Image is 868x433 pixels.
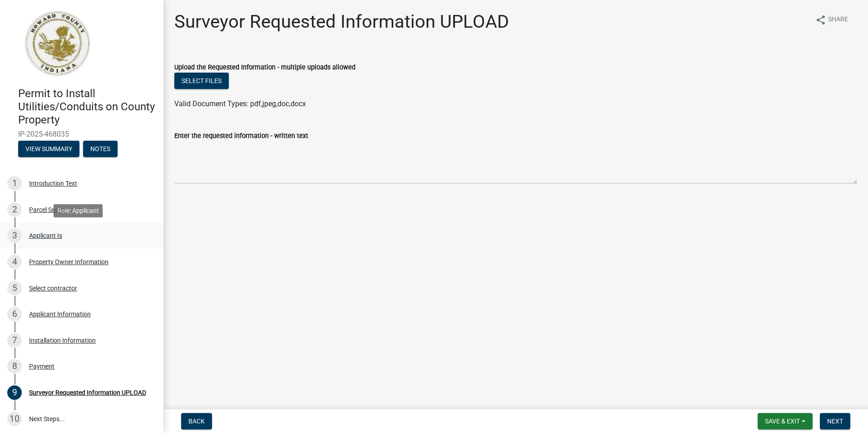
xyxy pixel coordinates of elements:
[7,202,22,217] div: 2
[174,11,509,33] h1: Surveyor Requested Information UPLOAD
[765,418,800,425] span: Save & Exit
[758,413,813,429] button: Save & Exit
[18,10,96,78] img: Howard County, Indiana
[29,180,77,187] div: Introduction Text
[174,64,355,71] label: Upload the Requested Information - multiple uploads allowed
[18,141,79,157] button: View Summary
[18,87,156,126] h4: Permit to Install Utilities/Conduits on County Property
[7,385,22,400] div: 9
[181,413,212,429] button: Back
[54,204,103,217] div: Role: Applicant
[29,259,108,265] div: Property Owner Information
[174,133,308,139] label: Enter the requested information - written text
[7,176,22,191] div: 1
[29,389,146,396] div: Surveyor Requested Information UPLOAD
[7,228,22,243] div: 3
[7,333,22,348] div: 7
[827,418,843,425] span: Next
[29,285,77,291] div: Select contractor
[188,418,205,425] span: Back
[7,359,22,374] div: 8
[7,412,22,426] div: 10
[174,99,306,108] span: Valid Document Types: pdf,jpeg,doc,docx
[83,146,118,153] wm-modal-confirm: Notes
[29,311,91,317] div: Applicant Information
[808,11,855,29] button: shareShare
[18,146,79,153] wm-modal-confirm: Summary
[7,281,22,295] div: 5
[83,141,118,157] button: Notes
[7,307,22,321] div: 6
[18,130,145,138] span: IP-2025-468035
[29,232,62,239] div: Applicant Is
[29,363,54,369] div: Payment
[29,337,96,344] div: Installation Information
[7,255,22,269] div: 4
[815,15,826,25] i: share
[828,15,848,25] span: Share
[174,73,229,89] button: Select files
[29,207,68,213] div: Parcel Search
[820,413,850,429] button: Next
